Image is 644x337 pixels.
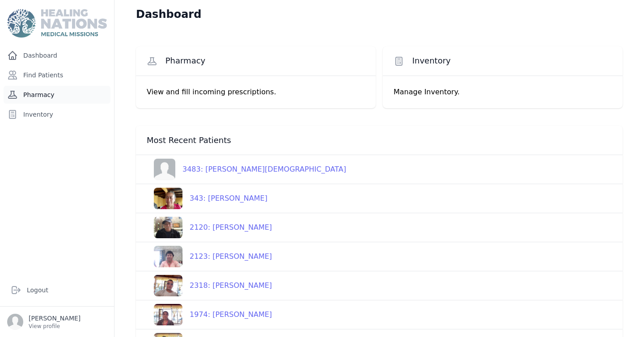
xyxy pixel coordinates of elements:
a: 1974: [PERSON_NAME] [147,304,272,325]
div: 3483: [PERSON_NAME][DEMOGRAPHIC_DATA] [175,164,346,175]
img: person-242608b1a05df3501eefc295dc1bc67a.jpg [154,159,175,180]
a: Inventory [4,105,110,123]
img: Medical Missions EMR [7,9,106,38]
div: 1974: [PERSON_NAME] [182,309,272,320]
img: A9S1CkqaIzhGtJyBYLTbs7kwZVQYpFf8PTFLPYl6hlTcAAAAldEVYdGRhdGU6Y3JlYXRlADIwMjQtMDEtMDJUMTg6Mzg6Mzgr... [154,217,182,238]
a: 2123: [PERSON_NAME] [147,246,272,267]
a: 2120: [PERSON_NAME] [147,217,272,238]
p: [PERSON_NAME] [29,314,80,323]
p: View and fill incoming prescriptions. [147,87,365,97]
img: wFyhm5Xng38gQAAACV0RVh0ZGF0ZTpjcmVhdGUAMjAyNC0wMi0yNFQxNjoyNToxMyswMDowMFppeW4AAAAldEVYdGRhdGU6bW... [154,246,182,267]
div: 2120: [PERSON_NAME] [182,222,272,233]
a: Pharmacy View and fill incoming prescriptions. [136,46,376,108]
span: Most Recent Patients [147,135,231,146]
img: DwUN6PJcCobjAAAAJXRFWHRkYXRlOmNyZWF0ZQAyMDIzLTEyLTE5VDIwOjEyOjEwKzAwOjAwllX4VgAAACV0RVh0ZGF0ZTptb... [154,304,182,325]
span: Pharmacy [165,55,206,66]
div: 343: [PERSON_NAME] [182,193,267,204]
a: [PERSON_NAME] View profile [7,314,107,330]
a: 3483: [PERSON_NAME][DEMOGRAPHIC_DATA] [147,159,346,180]
a: Pharmacy [4,86,110,104]
a: Find Patients [4,66,110,84]
a: 343: [PERSON_NAME] [147,188,267,209]
div: 2123: [PERSON_NAME] [182,251,272,262]
img: wHUWga6O3Pq3wAAACV0RVh0ZGF0ZTpjcmVhdGUAMjAyMy0xMi0xOVQxOTo1NTowOCswMDowMMDh8WcAAAAldEVYdGRhdGU6bW... [154,275,182,296]
span: Inventory [412,55,451,66]
h1: Dashboard [136,7,201,21]
p: View profile [29,323,80,330]
a: Logout [7,281,107,299]
a: 2318: [PERSON_NAME] [147,275,272,296]
div: 2318: [PERSON_NAME] [182,280,272,291]
a: Inventory Manage Inventory. [383,46,623,108]
img: ZAAAAJXRFWHRkYXRlOm1vZGlmeQAyMDIzLTEyLTE0VDAwOjU4OjI5KzAwOjAws8BnZQAAAABJRU5ErkJggg== [154,188,182,209]
a: Dashboard [4,46,110,64]
p: Manage Inventory. [394,87,612,97]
